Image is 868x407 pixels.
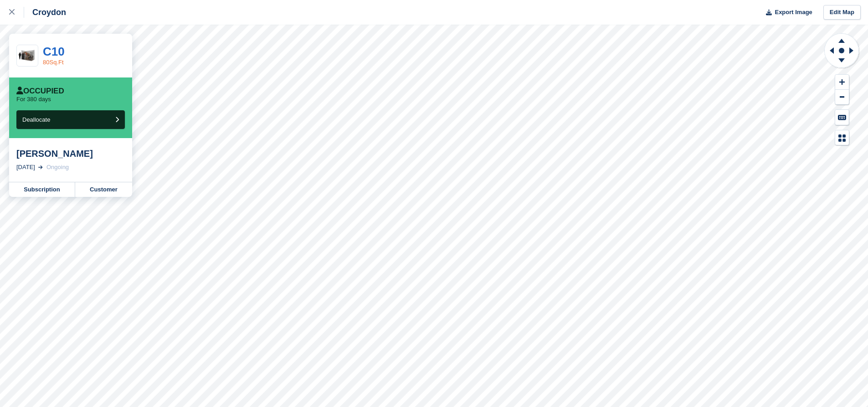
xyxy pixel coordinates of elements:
[835,90,849,105] button: Zoom Out
[823,5,861,20] a: Edit Map
[24,7,66,18] div: Croydon
[16,110,125,129] button: Deallocate
[835,130,849,145] button: Map Legend
[16,148,125,159] div: [PERSON_NAME]
[22,116,50,123] span: Deallocate
[43,59,64,66] a: 80Sq.Ft
[75,182,132,197] a: Customer
[16,96,51,103] p: For 380 days
[775,8,812,17] span: Export Image
[760,5,812,20] button: Export Image
[46,163,69,172] div: Ongoing
[9,182,75,197] a: Subscription
[835,110,849,125] button: Keyboard Shortcuts
[835,75,849,90] button: Zoom In
[16,163,35,172] div: [DATE]
[43,45,65,58] a: C10
[16,87,64,96] div: Occupied
[38,165,43,169] img: arrow-right-light-icn-cde0832a797a2874e46488d9cf13f60e5c3a73dbe684e267c42b8395dfbc2abf.svg
[17,48,38,64] img: 60-sqft-unit.jpg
